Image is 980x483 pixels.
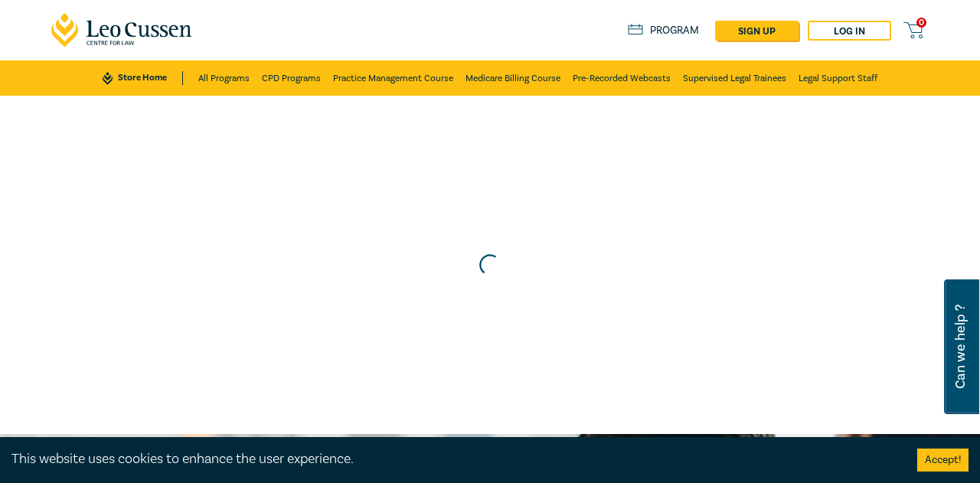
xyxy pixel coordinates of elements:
a: Supervised Legal Trainees [683,60,786,96]
a: Practice Management Course [333,60,453,96]
div: This website uses cookies to enhance the user experience. [11,449,894,469]
a: Legal Support Staff [799,60,877,96]
a: Pre-Recorded Webcasts [573,60,671,96]
a: CPD Programs [262,60,321,96]
span: 0 [916,18,926,28]
a: Medicare Billing Course [465,60,560,96]
a: Store Home [103,71,183,85]
a: Program [628,24,699,38]
a: Log in [808,21,891,41]
span: Can we help ? [953,289,968,405]
a: sign up [715,21,799,41]
button: Accept cookies [917,449,969,472]
a: All Programs [198,60,250,96]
